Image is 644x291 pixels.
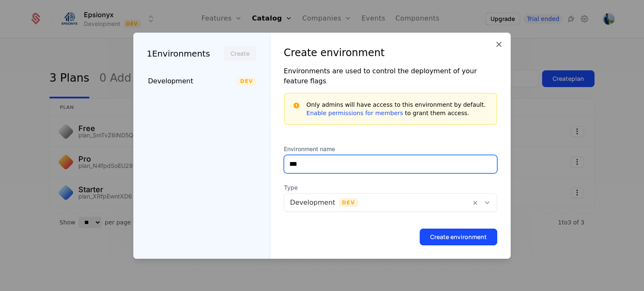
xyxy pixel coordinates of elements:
label: Environment name [284,145,497,153]
span: Type [284,183,497,192]
span: Dev [237,77,257,85]
button: Create [223,46,257,61]
div: Development [148,76,237,86]
a: Enable permissions for members [306,110,403,116]
div: 1 Environments [147,47,210,60]
div: Only admins will have access to this environment by default. to grant them access. [306,100,490,117]
div: Create environment [284,46,497,59]
div: Environments are used to control the deployment of your feature flags [284,66,497,86]
button: Create environment [420,229,497,245]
